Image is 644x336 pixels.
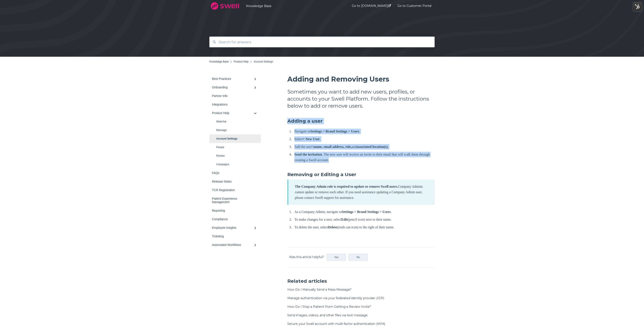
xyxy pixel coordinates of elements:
li: Select . [293,136,435,142]
a: Ticketing [209,232,261,241]
h2: Sometimes you want to add new users, profiles, or accounts to your Swell Platform. Follow the ins... [287,88,435,109]
button: Yes [327,254,346,261]
span: No [356,256,360,259]
a: Account Settings [209,134,261,143]
a: Review [209,152,261,160]
input: Search for answers [216,37,428,47]
div: Ticketing [212,235,254,238]
li: . The new user will receive an invite to their email that will walk them through creating a Swell... [293,152,435,163]
a: Product Help [234,60,249,63]
h3: Related articles [287,278,435,284]
div: Employee Insights [212,226,254,229]
div: Best Practices [212,77,254,80]
a: Employee Insights [209,223,261,232]
a: Best Practices [209,74,261,83]
h3: Adding a user [287,118,435,124]
p: As a Company Admin, navigate to . [294,209,435,215]
a: Reporting [209,206,261,215]
strong: Settings > Brand Settings > Users [342,210,391,214]
img: company logo [209,1,240,11]
strong: name, email address, role, [314,145,352,149]
p: To delete the user, select (trash can icon) to the right of their name. [294,224,435,230]
li: Add the user's and [293,144,435,150]
div: TCR Registration [212,188,254,192]
a: Product Help [209,109,261,117]
a: Send images, videos, and other files via text message [287,313,368,317]
strong: Delete [328,225,337,229]
a: Manage authentication via your federated identity provider (IDP) [287,296,384,300]
a: Secure your Swell account with multi-factor authentication (MFA) [287,322,385,326]
a: People [209,143,261,152]
a: How Do I Stop a Patient From Getting a Review Invite? [287,305,371,309]
a: Campaigns [209,160,261,169]
a: Automated Workflows [209,241,261,249]
h3: Removing or Editing a User [287,171,435,178]
span: Was this article helpful? [289,255,324,259]
a: Partner Info [209,92,261,100]
div: Partner Info [212,94,254,98]
div: Patient Experience Management [212,197,254,204]
strong: associated location(s). [357,145,388,149]
div: Onboarding [212,86,254,89]
a: TCR Registration [209,186,261,194]
div: Compliance [212,217,254,221]
strong: Edit [341,218,347,221]
strong: + New User [303,137,320,141]
a: Webchat [209,117,261,126]
strong: The Company Admin role is required to update or remove Swell users. [295,185,398,188]
a: FAQs [209,169,261,177]
a: Knowledge Base [246,4,339,8]
div: Product Help [212,111,254,115]
strong: Settings > Brand Settings > Users [310,129,359,133]
div: FAQs [212,171,254,175]
a: Compliance [209,215,261,223]
a: Knowledge Base [209,60,229,63]
div: Automated Workflows [212,243,254,247]
a: Patient Experience Management [209,194,261,206]
li: Navigate to . [293,129,435,134]
a: Message [209,126,261,134]
a: How Do I Manually Send a Mass Message? [287,288,352,291]
p: To make changes for a user, select (pencil icon) next to their name. [294,217,435,222]
button: No [349,254,368,261]
img: HubSpot Tools Menu Toggle [633,2,642,11]
div: Integrations [212,103,254,106]
strong: Send the invitation [294,153,322,156]
a: Integrations [209,100,261,109]
span: Adding and Removing Users [287,75,389,83]
div: Release Notes [212,180,254,183]
a: Onboarding [209,83,261,92]
span: Yes [334,256,338,259]
p: Company Admins cannot update or remove each other. If you need assistance updating a Company Admi... [295,184,428,201]
a: Release Notes [209,177,261,186]
div: Reporting [212,209,254,212]
span: Account Settings [254,60,273,63]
